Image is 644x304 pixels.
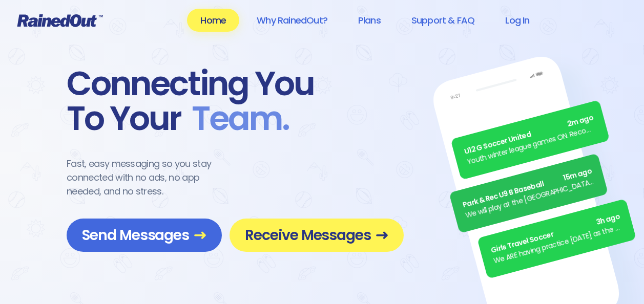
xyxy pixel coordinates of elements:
[492,222,624,267] div: We ARE having practice [DATE] as the sun is finally out.
[67,157,231,198] div: Fast, easy messaging so you stay connected with no ads, no app needed, and no stress.
[492,9,543,32] a: Log In
[562,166,593,184] span: 15m ago
[464,176,596,221] div: We will play at the [GEOGRAPHIC_DATA]. Wear white, be at the field by 5pm.
[566,113,595,130] span: 2m ago
[67,219,222,252] a: Send Messages
[243,9,341,32] a: Why RainedOut?
[462,166,593,211] div: Park & Rec U9 B Baseball
[67,67,404,136] div: Connecting You To Your
[187,9,239,32] a: Home
[82,226,206,244] span: Send Messages
[490,211,621,256] div: Girls Travel Soccer
[230,219,404,252] a: Receive Messages
[181,101,289,136] span: Team .
[595,211,621,228] span: 3h ago
[466,123,598,168] div: Youth winter league games ON. Recommend running shoes/sneakers for players as option for footwear.
[345,9,394,32] a: Plans
[245,226,388,244] span: Receive Messages
[398,9,488,32] a: Support & FAQ
[463,113,595,158] div: U12 G Soccer United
